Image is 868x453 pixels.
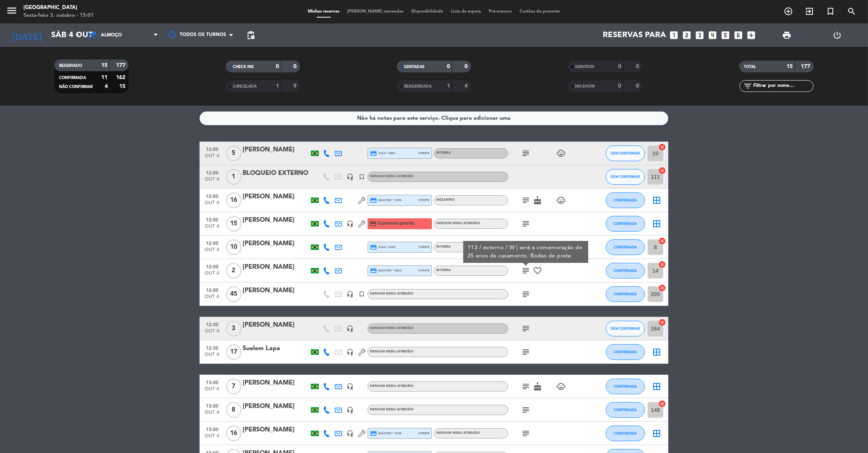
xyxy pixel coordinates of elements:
i: subject [521,347,530,357]
span: pending_actions [246,31,255,40]
span: CONFIRMADA [614,350,637,354]
span: Nenhum menu atribuído [370,327,414,330]
i: headset_mic [346,349,354,356]
button: CONFIRMADA [606,286,645,302]
i: cancel [658,237,666,245]
span: RESERVADO [59,64,82,68]
span: Minhas reservas [304,9,344,14]
span: CONFIRMADA [614,431,637,435]
button: CONFIRMADA [606,426,645,441]
i: border_all [652,196,661,205]
span: Cartões de presente [516,9,564,14]
i: subject [521,405,530,415]
i: headset_mic [346,383,354,390]
strong: 177 [801,64,812,69]
span: SEM CONFIRMAR [611,174,640,179]
div: 113 / externo / W | será a comemoração de 25 anos de casamento. Bodas de prata [468,244,584,260]
strong: 1 [276,83,279,89]
span: 12:30 [202,320,222,329]
i: headset_mic [346,220,354,227]
span: 12:00 [202,168,222,177]
span: out 4 [202,352,222,361]
span: Almoço [101,32,122,38]
i: child_care [556,196,566,205]
div: [PERSON_NAME] [243,425,309,435]
i: subject [521,429,530,438]
i: looks_3 [695,30,705,40]
span: CONFIRMADA [614,221,637,226]
span: 15 [226,216,241,232]
div: [GEOGRAPHIC_DATA] [23,4,94,12]
span: 16 [226,426,241,441]
span: 17 [226,344,241,360]
i: cancel [658,284,666,292]
div: [PERSON_NAME] [243,401,309,412]
span: 2 [226,263,241,279]
div: Não há notas para este serviço. Clique para adicionar uma [357,114,511,123]
i: cake [533,196,542,205]
span: TOTAL [744,65,756,69]
span: CONFIRMADA [614,198,637,202]
span: SEM CONFIRMAR [611,326,640,331]
span: out 4 [202,153,222,162]
span: stripe [418,151,430,156]
span: Lista de espera [447,9,485,14]
div: [PERSON_NAME] [243,192,309,202]
span: 12:00 [202,144,222,153]
span: print [782,31,792,40]
span: Reserva especial [820,5,841,18]
span: WALK IN [799,5,820,18]
span: stripe [418,244,430,250]
span: 1 [226,169,241,185]
i: child_care [556,382,566,391]
span: Interna [436,269,451,272]
span: Nenhum menu atribuído [436,222,480,225]
strong: 0 [276,64,279,69]
i: headset_mic [346,430,354,437]
span: PESQUISA [841,5,862,18]
span: 8 [226,402,241,418]
button: CONFIRMADA [606,192,645,208]
strong: 177 [116,63,127,68]
span: 13:00 [202,401,222,410]
i: cancel [658,318,666,326]
strong: 4 [465,83,470,89]
i: add_circle_outline [784,7,793,16]
span: CONFIRMADA [59,76,86,80]
span: SERVIDOS [575,65,595,69]
div: [PERSON_NAME] [243,239,309,249]
i: turned_in_not [358,173,365,180]
i: credit_card [370,244,377,251]
button: CONFIRMADA [606,344,645,360]
span: out 4 [202,329,222,338]
i: looks_6 [734,30,744,40]
span: Interna [436,245,451,248]
span: Mezanino [436,198,455,201]
span: NÃO CONFIRMAR [59,85,93,89]
i: subject [521,289,530,299]
span: CONFIRMADA [614,384,637,388]
i: looks_4 [708,30,718,40]
i: looks_5 [721,30,731,40]
i: cancel [658,400,666,408]
i: headset_mic [346,325,354,332]
i: border_all [652,347,661,357]
i: headset_mic [346,173,354,180]
span: RESERVAR MESA [778,5,799,18]
i: credit_card [370,197,377,204]
strong: 9 [293,83,298,89]
i: turned_in_not [358,291,365,298]
i: cake [533,382,542,391]
i: cancel [658,261,666,268]
span: 12:00 [202,262,222,271]
span: out 4 [202,247,222,256]
div: [PERSON_NAME] [243,215,309,225]
span: 12:00 [202,285,222,294]
span: 12:30 [202,343,222,352]
span: out 4 [202,410,222,419]
span: Pré-acessos [485,9,516,14]
span: stripe [418,431,430,436]
span: NO-SHOW [575,84,595,88]
i: turned_in_not [826,7,835,16]
i: border_all [652,429,661,438]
